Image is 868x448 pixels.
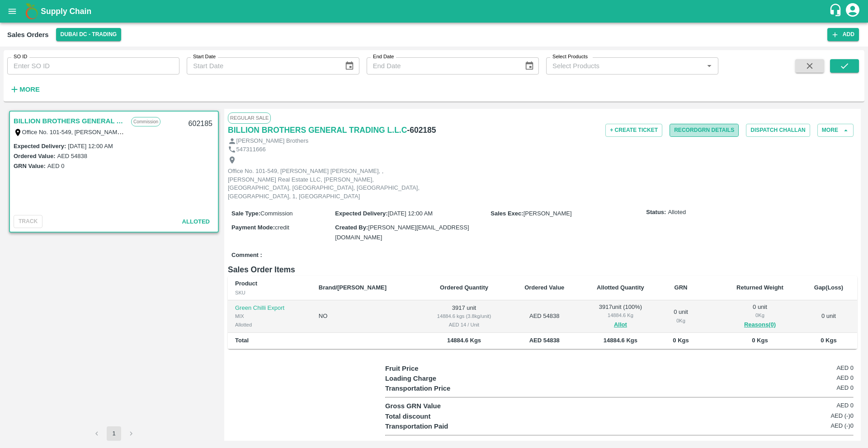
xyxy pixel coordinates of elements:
button: RecordGRN Details [670,124,739,137]
p: Loading Charge [385,373,502,383]
label: [DATE] 12:00 AM [68,143,113,149]
div: MIX [235,312,304,320]
b: 0 Kgs [821,337,836,344]
span: Alloted [182,218,210,225]
input: Select Products [549,60,701,72]
div: 3917 unit ( 100 %) [587,303,654,330]
h6: AED 0 [775,364,854,373]
input: Enter SO ID [7,57,179,75]
div: 14884.6 kgs (3.8kg/unit) [426,312,501,320]
b: Ordered Quantity [440,284,488,291]
div: 0 unit [668,308,693,325]
b: GRN [675,284,688,291]
div: 0 Kg [727,311,793,319]
div: Allotted [235,321,304,329]
a: Supply Chain [41,5,829,18]
div: customer-support [829,3,844,19]
h6: AED 0 [775,439,854,448]
span: [PERSON_NAME] [524,210,572,217]
h6: AED 0 [775,383,854,392]
span: Commission [260,210,293,217]
b: Product [235,280,257,287]
b: 14884.6 Kgs [604,337,637,344]
label: End Date [373,53,394,61]
input: Start Date [187,57,337,75]
td: 0 unit [800,300,857,333]
input: End Date [367,57,517,75]
button: Add [827,28,859,41]
div: 0 Kg [668,317,693,325]
b: 14884.6 Kgs [447,337,481,344]
button: Open [703,60,715,72]
label: Status: [646,208,666,217]
img: logo [23,2,41,20]
b: Gap(Loss) [814,284,843,291]
div: SKU [235,289,304,297]
p: Total discount [385,411,502,421]
label: Comment : [231,251,262,260]
strong: More [19,86,40,93]
span: [DATE] 12:00 AM [388,210,433,217]
label: AED 54838 [57,153,87,159]
h6: AED 0 [775,401,854,410]
p: 547311666 [236,145,266,154]
label: Office No. 101-549, [PERSON_NAME] [PERSON_NAME], , [PERSON_NAME] Real Estate LLC, [PERSON_NAME], ... [22,128,653,135]
label: GRN Value: [14,163,46,169]
button: Allot [614,320,627,330]
p: Commission [131,117,160,126]
button: page 1 [107,426,121,441]
label: Expected Delivery : [14,143,66,149]
b: Ordered Value [524,284,564,291]
label: AED 0 [47,163,65,169]
label: Ordered Value: [14,153,55,159]
p: [PERSON_NAME] Brothers [236,137,309,145]
h6: - 602185 [407,124,436,136]
h6: Sales Order Items [228,263,857,276]
div: Sales Orders [7,29,49,41]
div: 602185 [183,113,218,135]
button: More [7,82,42,97]
div: 0 unit [727,303,793,330]
label: Select Products [552,53,588,61]
p: Transportation Paid [385,421,502,431]
b: Supply Chain [41,7,91,16]
b: 0 Kgs [752,337,768,344]
span: credit [275,224,289,231]
button: Choose date [521,57,538,75]
h6: AED (-)0 [775,411,854,420]
p: Green Chilli Export [235,304,304,313]
span: Alloted [668,208,686,217]
a: BILLION BROTHERS GENERAL TRADING L.L.C [14,115,127,127]
h6: AED (-)0 [775,421,854,430]
button: Dispatch Challan [746,124,810,137]
label: Sales Exec : [491,210,523,217]
b: Returned Weight [736,284,783,291]
label: Sale Type : [231,210,260,217]
p: Fruit Price [385,364,502,373]
div: 14884.6 Kg [587,311,654,319]
nav: pagination navigation [88,426,140,441]
p: Gross GRN Value [385,401,502,411]
label: Start Date [193,53,216,61]
label: Created By : [335,224,368,231]
b: 0 Kgs [673,337,689,344]
button: Choose date [341,57,358,75]
p: Office No. 101-549, [PERSON_NAME] [PERSON_NAME], , [PERSON_NAME] Real Estate LLC, [PERSON_NAME], ... [228,167,431,201]
b: Total [235,337,249,344]
span: [PERSON_NAME][EMAIL_ADDRESS][DOMAIN_NAME] [335,224,469,241]
label: Payment Mode : [231,224,275,231]
div: AED 14 / Unit [426,321,501,329]
b: Brand/[PERSON_NAME] [319,284,387,291]
label: SO ID [14,53,27,61]
button: Select DC [56,28,122,41]
td: AED 54838 [509,300,580,333]
p: Transportation Price [385,383,502,393]
b: AED 54838 [529,337,560,344]
td: NO [311,300,420,333]
td: 3917 unit [419,300,509,333]
b: Allotted Quantity [597,284,644,291]
button: open drawer [2,1,23,22]
button: Reasons(0) [727,320,793,330]
a: BILLION BROTHERS GENERAL TRADING L.L.C [228,124,407,136]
